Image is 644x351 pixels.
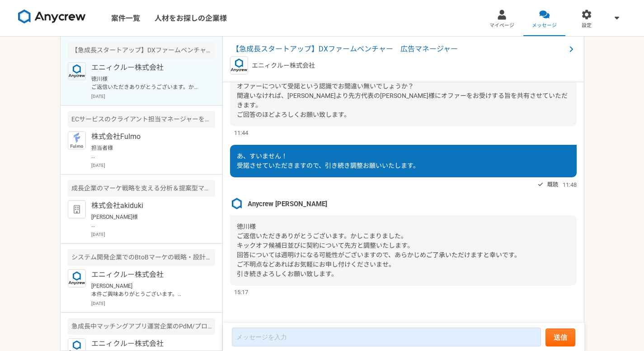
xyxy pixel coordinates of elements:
span: メッセージ [532,22,557,29]
p: [DATE] [91,162,215,169]
span: 徳川様 ご返信いただきありがとうございます。かしこまりました。 キックオフ候補日並びに契約について先方と調整いたします。 回答については週明けになる可能性がございますので、あらかじめご了承いただ... [237,223,521,277]
span: マイページ [489,22,514,29]
img: logo_text_blue_01.png [68,62,86,80]
p: エニィクルー株式会社 [91,269,203,280]
p: [DATE] [91,231,215,238]
span: 【急成長スタートアップ】DXファームベンチャー 広告マネージャー [232,44,566,55]
span: 11:48 [563,180,577,189]
p: 担当者様 お世話になります、[PERSON_NAME]です。 内容承知いたしました。 またご縁がございましたら、よろしくお願いいたします。 [91,144,203,160]
span: 11:44 [234,129,248,137]
span: 15:17 [234,288,248,296]
span: あ、すいません！ 受諾させていただきますので、引き続き調整お願いいたします。 [237,152,419,169]
img: default_org_logo-42cde973f59100197ec2c8e796e4974ac8490bb5b08a0eb061ff975e4574aa76.png [68,200,86,218]
div: ECサービスのクライアント担当マネージャーを募集！ [68,111,215,128]
p: [PERSON_NAME]様 お世話になります、[PERSON_NAME]です。 ご丁寧なご連絡ありがとうございます。 徳川 [91,213,203,229]
div: 急成長中マッチングアプリ運営企業のPdM/プロダクト企画 [68,318,215,335]
p: 株式会社akiduki [91,200,203,211]
div: システム開発企業でのBtoBマーケの戦略・設計や実務までをリードできる人材を募集 [68,249,215,266]
p: [DATE] [91,300,215,307]
p: 株式会社Fulmo [91,131,203,142]
div: 【急成長スタートアップ】DXファームベンチャー 広告マネージャー [68,42,215,59]
span: Anycrew [PERSON_NAME] [248,199,327,209]
p: [DATE] [91,93,215,100]
button: 送信 [545,328,575,346]
p: 徳川様 ご返信いただきありがとうございます。かしこまりました。 キックオフ候補日並びに契約について先方と調整いたします。 回答については週明けになる可能性がございますので、あらかじめご了承いただ... [91,75,203,91]
img: logo_text_blue_01.png [230,56,248,74]
p: [PERSON_NAME] 本件ご興味ありがとうございます。 こちら案件ですが現状別の方で進んでおりご紹介が難しい状況でございます。ご紹介に至らず申し訳ございません。 引き続きよろしくお願い致します。 [91,282,203,298]
p: エニィクルー株式会社 [91,62,203,73]
img: icon_01.jpg [68,131,86,149]
img: %E3%82%B9%E3%82%AF%E3%83%AA%E3%83%BC%E3%83%B3%E3%82%B7%E3%83%A7%E3%83%83%E3%83%88_2025-08-07_21.4... [230,197,244,211]
span: 設定 [582,22,592,29]
p: エニィクルー株式会社 [252,61,315,70]
span: 既読 [547,179,558,190]
img: 8DqYSo04kwAAAAASUVORK5CYII= [18,9,86,24]
img: logo_text_blue_01.png [68,269,86,287]
p: エニィクルー株式会社 [91,338,203,349]
div: 成長企業のマーケ戦略を支える分析＆提案型マーケター募集（業務委託） [68,180,215,197]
